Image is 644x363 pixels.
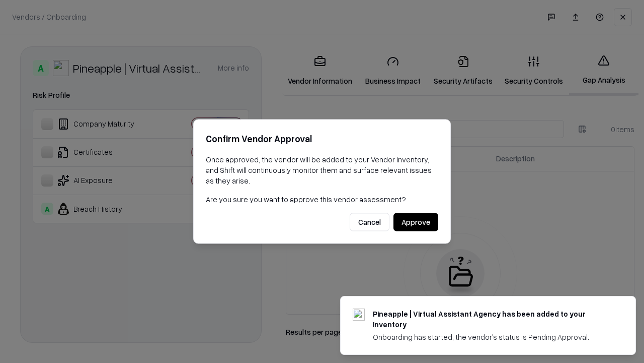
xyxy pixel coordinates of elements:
[350,213,389,231] button: Cancel
[373,332,611,342] div: Onboarding has started, the vendor's status is Pending Approval.
[393,213,438,231] button: Approve
[373,309,611,330] div: Pineapple | Virtual Assistant Agency has been added to your inventory
[206,132,438,146] h2: Confirm Vendor Approval
[353,309,365,321] img: trypineapple.com
[206,154,438,186] p: Once approved, the vendor will be added to your Vendor Inventory, and Shift will continuously mon...
[206,194,438,205] p: Are you sure you want to approve this vendor assessment?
